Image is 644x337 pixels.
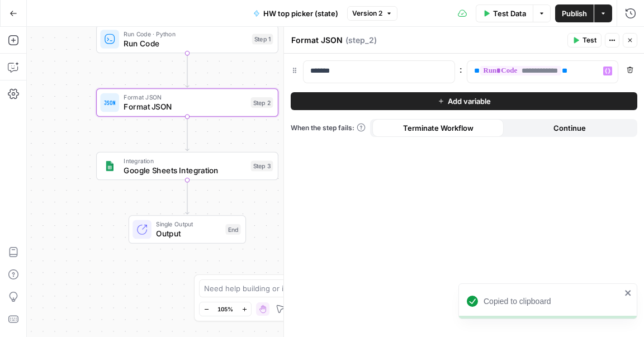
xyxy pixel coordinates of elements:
[562,8,587,19] span: Publish
[124,37,247,49] span: Run Code
[156,227,221,239] span: Output
[352,8,382,18] span: Version 2
[124,101,246,112] span: Format JSON
[583,35,596,45] span: Test
[555,4,594,22] button: Publish
[124,164,246,176] span: Google Sheets Integration
[553,122,586,134] span: Continue
[291,123,366,133] a: When the step fails:
[493,8,526,19] span: Test Data
[252,34,273,45] div: Step 1
[345,35,377,46] span: ( step_2 )
[96,88,278,116] div: Format JSONFormat JSONStep 2
[247,4,345,22] button: HW top picker (state)
[291,35,343,46] textarea: Format JSON
[104,160,116,172] img: Group%201%201.png
[251,97,273,108] div: Step 2
[291,92,637,110] button: Add variable
[448,96,491,107] span: Add variable
[217,305,233,314] span: 105%
[624,288,632,297] button: close
[263,8,338,19] span: HW top picker (state)
[403,122,473,134] span: Terminate Workflow
[567,33,602,48] button: Test
[186,53,189,87] g: Edge from step_1 to step_2
[124,93,246,102] span: Format JSON
[186,116,189,150] g: Edge from step_2 to step_3
[124,156,246,165] span: Integration
[96,215,278,243] div: Single OutputOutputEnd
[96,25,278,53] div: Run Code · PythonRun CodeStep 1
[156,220,221,229] span: Single Output
[476,4,533,22] button: Test Data
[347,6,397,21] button: Version 2
[251,161,273,172] div: Step 3
[96,152,278,180] div: IntegrationGoogle Sheets IntegrationStep 3
[484,296,621,307] div: Copied to clipboard
[186,180,189,214] g: Edge from step_3 to end
[504,119,635,137] button: Continue
[460,63,462,76] span: :
[124,29,247,39] span: Run Code · Python
[225,224,240,235] div: End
